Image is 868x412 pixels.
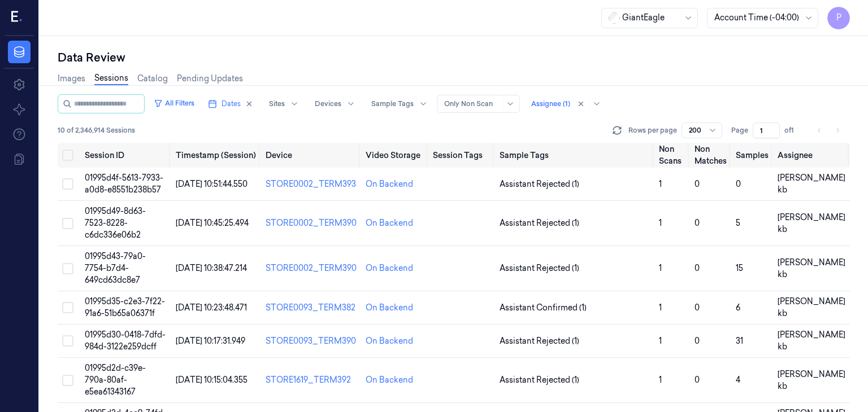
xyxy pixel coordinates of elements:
span: 15 [736,263,743,273]
span: 1 [659,375,662,385]
th: Non Scans [654,143,690,168]
span: 0 [736,179,741,189]
span: [DATE] 10:38:47.214 [176,263,247,273]
th: Session ID [80,143,171,168]
span: 01995d35-c2e3-7f22-91a6-51b65a06371f [85,296,165,318]
span: 0 [695,263,700,273]
a: Catalog [137,73,168,85]
button: Select row [62,218,73,229]
div: On Backend [366,374,413,386]
span: 01995d43-79a0-7754-b7d4-649cd63dc8e7 [85,251,146,285]
th: Assignee [773,143,850,168]
span: [DATE] 10:51:44.550 [176,179,248,189]
span: [PERSON_NAME] kb [778,296,845,318]
span: 0 [695,179,700,189]
span: 01995d30-0418-7dfd-984d-3122e259dcff [85,330,166,352]
p: Rows per page [628,125,677,135]
span: [PERSON_NAME] kb [778,212,845,234]
th: Session Tags [428,143,495,168]
th: Non Matches [690,143,731,168]
div: STORE0002_TERM390 [266,217,357,229]
th: Video Storage [361,143,428,168]
button: Select row [62,335,73,347]
button: P [827,7,850,29]
span: 1 [659,218,662,228]
div: STORE0093_TERM382 [266,302,357,314]
span: 1 [659,179,662,189]
span: 31 [736,336,743,346]
span: 4 [736,375,740,385]
span: Assistant Rejected (1) [500,374,579,386]
span: 5 [736,218,740,228]
span: 01995d2d-c39e-790a-80af-e5ea61343167 [85,363,146,397]
button: Select row [62,302,73,313]
button: Select row [62,263,73,274]
div: STORE1619_TERM392 [266,374,357,386]
span: [PERSON_NAME] kb [778,330,845,352]
div: On Backend [366,302,413,314]
span: Assistant Rejected (1) [500,178,579,190]
span: 0 [695,336,700,346]
th: Device [261,143,361,168]
span: Assistant Rejected (1) [500,335,579,347]
span: [DATE] 10:15:04.355 [176,375,248,385]
div: On Backend [366,178,413,190]
span: Assistant Rejected (1) [500,262,579,274]
span: 1 [659,303,662,313]
span: Assistant Rejected (1) [500,217,579,229]
th: Sample Tags [495,143,654,168]
div: STORE0002_TERM393 [266,178,357,190]
button: Select row [62,375,73,386]
a: Images [58,73,85,85]
span: of 1 [784,125,802,135]
span: 01995d4f-5613-7933-a0d8-e8551b238b57 [85,173,163,195]
span: 1 [659,263,662,273]
div: On Backend [366,217,413,229]
span: [DATE] 10:45:25.494 [176,218,249,228]
div: STORE0093_TERM390 [266,335,357,347]
nav: pagination [811,122,845,138]
span: [DATE] 10:23:48.471 [176,303,247,313]
div: On Backend [366,262,413,274]
button: Dates [203,95,258,113]
span: 10 of 2,346,914 Sessions [58,125,135,135]
span: 0 [695,303,700,313]
th: Timestamp (Session) [171,143,261,168]
th: Samples [731,143,773,168]
span: [PERSON_NAME] kb [778,173,845,195]
span: 6 [736,303,740,313]
span: 1 [659,336,662,346]
a: Sessions [94,72,128,85]
button: Select all [62,150,73,161]
span: 0 [695,218,700,228]
span: 0 [695,375,700,385]
button: Select row [62,178,73,190]
span: Dates [222,99,241,109]
span: Assistant Confirmed (1) [500,302,587,314]
span: [PERSON_NAME] kb [778,257,845,279]
div: STORE0002_TERM390 [266,262,357,274]
span: [DATE] 10:17:31.949 [176,336,245,346]
div: On Backend [366,335,413,347]
button: All Filters [149,94,199,112]
span: Page [731,125,748,135]
div: Data Review [58,50,850,65]
a: Pending Updates [177,73,243,85]
span: 01995d49-8d63-7523-8228-c6dc336e06b2 [85,206,146,240]
span: [PERSON_NAME] kb [778,369,845,391]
